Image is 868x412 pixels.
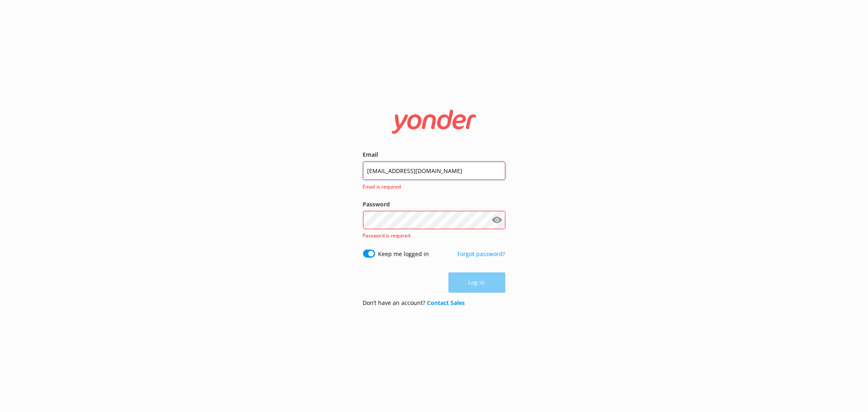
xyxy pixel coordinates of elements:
a: Contact Sales [427,299,465,307]
input: user@emailaddress.com [363,162,505,180]
label: Email [363,150,505,159]
label: Keep me logged in [378,250,429,259]
button: Show password [489,212,505,228]
span: Password is required [363,232,411,239]
p: Don’t have an account? [363,298,465,307]
a: Forgot password? [458,250,505,258]
label: Password [363,200,505,209]
span: Email is required [363,183,501,191]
